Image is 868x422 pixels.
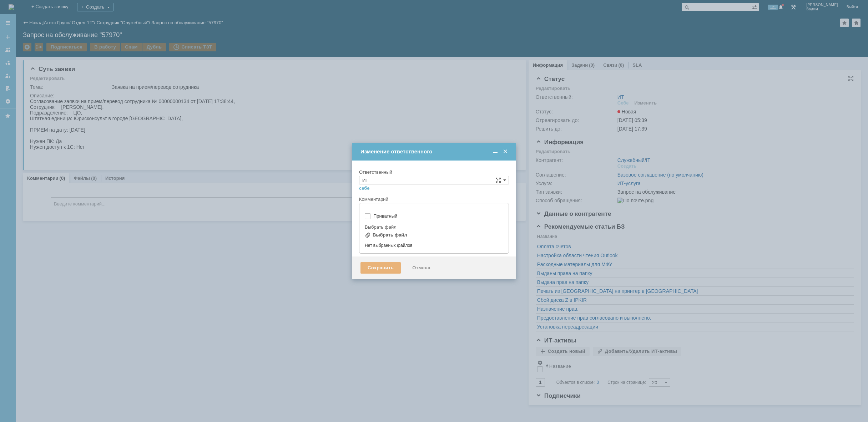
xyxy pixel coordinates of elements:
[492,148,499,155] span: Свернуть (Ctrl + M)
[373,232,407,238] div: Выбрать файл
[365,240,503,248] div: Нет выбранных файлов
[360,148,509,155] div: Изменение ответственного
[495,177,501,183] span: Сложная форма
[359,185,370,191] a: себе
[373,213,502,219] label: Приватный
[502,148,509,155] span: Закрыть
[359,196,509,203] div: Комментарий
[359,170,508,174] div: Ответственный
[365,225,502,229] div: Выбрать файл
